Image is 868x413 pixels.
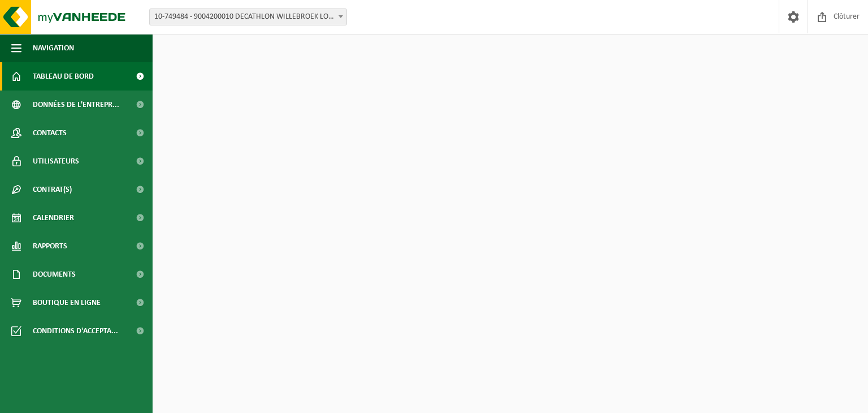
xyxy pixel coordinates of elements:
span: 10-749484 - 9004200010 DECATHLON WILLEBROEK LOGISTIEK - WILLEBROEK [149,8,347,25]
span: Contacts [33,119,67,147]
span: Calendrier [33,204,74,232]
span: Contrat(s) [33,175,72,204]
span: Navigation [33,34,74,62]
span: Documents [33,260,76,289]
span: Boutique en ligne [33,289,101,317]
span: 10-749484 - 9004200010 DECATHLON WILLEBROEK LOGISTIEK - WILLEBROEK [150,9,346,25]
span: Rapports [33,232,67,260]
span: Utilisateurs [33,147,79,175]
span: Données de l'entrepr... [33,91,119,119]
span: Conditions d'accepta... [33,317,118,345]
span: Tableau de bord [33,62,94,91]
